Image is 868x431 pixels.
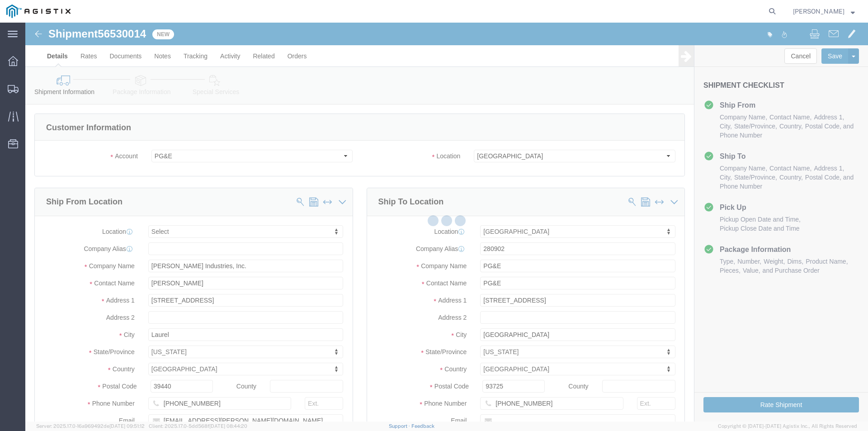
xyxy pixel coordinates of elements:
img: logo [6,5,71,18]
span: [DATE] 09:51:12 [109,423,145,429]
span: [DATE] 08:44:20 [209,423,247,429]
a: Feedback [411,423,434,429]
span: Copyright © [DATE]-[DATE] Agistix Inc., All Rights Reserved [718,422,857,430]
a: Support [389,423,411,429]
span: Server: 2025.17.0-16a969492de [36,423,145,429]
button: [PERSON_NAME] [793,6,855,17]
span: Client: 2025.17.0-5dd568f [149,423,247,429]
span: Dax Yoder [793,6,844,16]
